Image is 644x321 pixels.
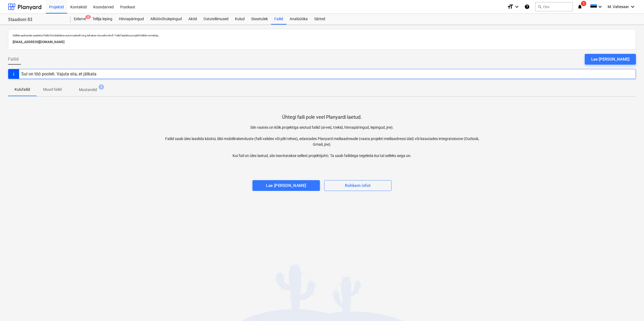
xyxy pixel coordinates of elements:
a: Sissetulek [248,14,271,25]
a: Alltöövõtulepingud [147,14,185,25]
a: Aktid [185,14,200,25]
a: Ostutellimused [200,14,232,25]
button: Lae [PERSON_NAME] [252,180,320,191]
div: Sul on töö pooleli. Vajuta siia, et jätkata [21,71,96,76]
div: Lae [PERSON_NAME] [266,182,306,189]
button: Rohkem infot [324,180,392,191]
span: 3 [99,84,104,90]
div: Rohkem infot [345,182,371,189]
a: Sätted [311,14,328,25]
span: Failid [8,56,19,62]
button: Lae [PERSON_NAME] [585,54,636,65]
p: Mustandid [79,87,97,93]
div: Staadioni 83 [8,17,64,23]
div: Lae [PERSON_NAME] [591,56,629,63]
p: [EMAIL_ADDRESS][DOMAIN_NAME] [13,39,631,45]
a: Kulud [232,14,248,25]
span: 6 [85,15,91,19]
a: Failid [271,14,286,25]
a: Hinnapäringud [116,14,147,25]
p: Siin vaates on kõik projektiga seotud failid (arved, tšekid, hinnapäringud, lepingud, jne). Faili... [165,125,479,159]
a: Eelarve6 [71,14,89,25]
p: Kulufailid [15,87,30,92]
a: Tellija leping [89,14,116,25]
a: Analüütika [286,14,311,25]
p: Muud failid [43,87,62,92]
p: Ühtegi faili pole veel Planyardi laetud. [282,114,362,120]
div: Eelarve [71,14,89,25]
p: Sellele aadressile saadetud failid töödeldakse automaatselt ning tehakse viirusekontroll. Failid ... [13,34,631,37]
